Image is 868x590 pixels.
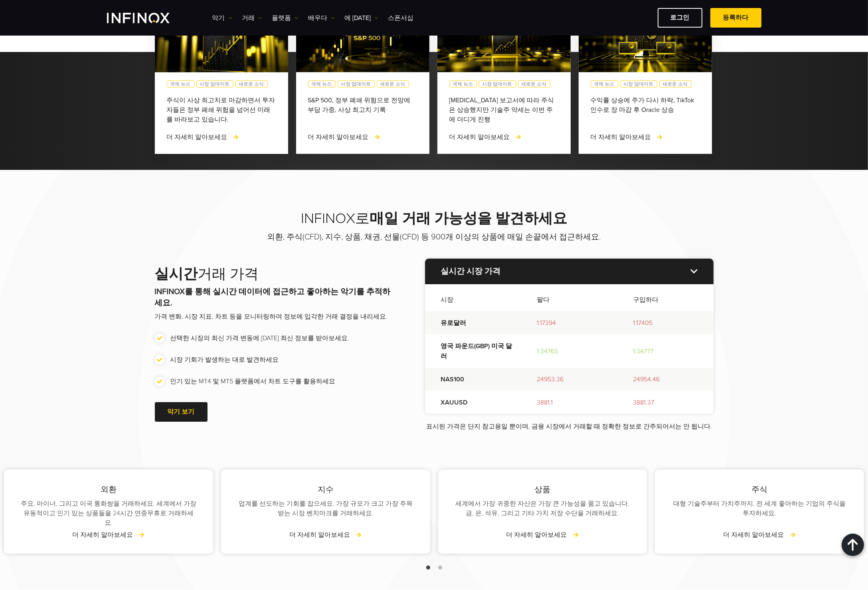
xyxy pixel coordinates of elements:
font: 더 자세히 알아보세요 [289,531,350,539]
font: 새로운 소식 [380,81,405,87]
font: XAUUSD [441,399,468,407]
a: 에 [DATE] [345,13,378,23]
a: INFINOX 로고 [107,13,188,23]
a: 국제 뉴스 [308,80,336,88]
font: 대형 기술주부터 가치주까지, 전 세계 좋아하는 기업의 주식을 투자하세요. [673,500,846,517]
a: 새로운 소식 [659,80,692,88]
a: 새로운 소식 [518,80,550,88]
span: 슬라이드 2로 이동 [438,566,442,570]
a: 더 자세히 알아보세요 [289,530,362,540]
font: 시장 업데이트 [341,81,371,87]
a: 시장 업데이트 [479,80,516,88]
font: 국제 뉴스 [170,81,191,87]
a: 더 자세히 알아보세요 [723,530,796,540]
a: 로그인 [658,8,702,28]
font: 매일 거래 가능성을 발견하세요 [370,210,567,227]
font: 외환 [101,485,117,494]
font: 3881.1 [537,399,553,407]
font: 새로운 소식 [522,81,547,87]
a: 국제 뉴스 [591,80,618,88]
font: 더 자세히 알아보세요 [506,531,567,539]
font: 새로운 소식 [663,81,688,87]
font: 구입하다 [633,296,659,304]
font: 거래 [242,14,255,22]
font: 실시간 시장 가격 [441,267,501,276]
font: 더 자세히 알아보세요 [591,133,651,141]
font: NAS100 [441,375,465,383]
a: 시장 업데이트 [196,80,233,88]
a: 더 자세히 알아보세요 [167,132,239,142]
font: 시장 업데이트 [482,81,512,87]
font: INFINOX로 [301,210,370,227]
font: 24954.46 [633,375,660,383]
a: 새로운 소식 [377,80,409,88]
font: 상품 [534,485,550,494]
a: 시장 업데이트 [620,80,657,88]
font: 스폰서십 [388,14,414,22]
font: 1.34777 [633,347,654,355]
font: 표시된 가격은 단지 참고용일 뿐이며, 금융 시장에서 거래할 때 정확한 정보로 간주되어서는 안 됩니다. [426,423,712,431]
span: 슬라이드 1로 이동 [426,566,430,570]
font: 에 [DATE] [345,14,371,22]
font: 더 자세히 알아보세요 [449,133,510,141]
a: 플랫폼 [272,13,299,23]
a: 더 자세히 알아보세요 [72,530,145,540]
font: 시장 업데이트 [624,81,654,87]
a: 더 자세히 알아보세요 [449,132,522,142]
font: 1.17405 [633,319,653,327]
font: 외환, 주식(CFD), 지수, 상품, 채권, 선물(CFD) 등 900개 이상의 상품에 매일 손끝에서 접근하세요. [267,232,601,242]
font: 더 자세히 알아보세요 [308,133,369,141]
font: 등록하다 [723,14,749,22]
font: 주식 [751,485,767,494]
font: 주요, 마이너, 그리고 이국 통화쌍을 거래하세요. 세계에서 가장 유동적이고 인기 있는 상품들을 24시간 연중무휴로 거래하세요. [21,500,196,527]
font: 유로달러 [441,319,467,327]
font: 악기 [212,14,225,22]
font: 업계를 선도하는 기회를 잡으세요. 가장 규모가 크고 가장 주목받는 시장 벤치마크를 거래하세요. [239,500,413,517]
a: 국제 뉴스 [449,80,477,88]
font: 지수 [318,485,334,494]
font: 1.17394 [537,319,556,327]
font: 수익률 상승에 주가 다시 하락, TikTok 인수로 장 마감 후 Oracle 상승 [591,96,694,114]
font: 팔다 [537,296,550,304]
a: 거래 [242,13,262,23]
font: 영국 파운드(GBP) 미국 달러 [441,342,512,361]
font: 국제 뉴스 [594,81,615,87]
font: 실시간 [155,265,198,283]
font: 시장 [441,296,454,304]
font: 가격 변화, 시장 지표, 차트 등을 모니터링하여 정보에 입각한 거래 결정을 내리세요. [155,313,388,321]
font: [MEDICAL_DATA] 보고서에 따라 주식은 상승했지만 기술주 약세는 이번 주에 더디게 진행 [449,96,554,124]
font: 1.34765 [537,347,558,355]
a: 배우다 [308,13,335,23]
font: 새로운 소식 [239,81,264,87]
font: 악기 보기 [168,408,195,416]
font: INFINOX를 통해 실시간 데이터에 접근하고 좋아하는 악기를 추적하세요. [155,287,391,308]
font: 인기 있는 MT4 및 MT5 플랫폼에서 차트 도구를 활용하세요 [170,377,336,385]
font: 24953.36 [537,375,564,383]
font: 로그인 [670,14,690,22]
font: 시장 기회가 발생하는 대로 발견하세요 [170,356,279,364]
a: 스폰서십 [388,13,414,23]
font: 더 자세히 알아보세요 [72,531,133,539]
font: 배우다 [308,14,328,22]
font: 더 자세히 알아보세요 [167,133,227,141]
font: S&P 500, 정부 폐쇄 위험으로 전망에 부담 가중, 사상 최고치 기록 [308,96,411,114]
a: 새로운 소식 [235,80,268,88]
font: 세계에서 가장 귀중한 자산은 가장 큰 가능성을 품고 있습니다. 금, 은, 석유, 그리고 기타 가치 저장 수단을 거래하세요. [455,500,629,517]
a: 악기 [212,13,232,23]
font: 플랫폼 [272,14,291,22]
a: 등록하다 [710,8,761,28]
font: 더 자세히 알아보세요 [723,531,784,539]
a: 국제 뉴스 [167,80,194,88]
font: 선택한 시장의 최신 가격 변동에 [DATE] 최신 정보를 받아보세요. [170,334,350,342]
font: 주식이 사상 최고치로 마감하면서 투자자들은 정부 폐쇄 위험을 넘어선 미래를 바라보고 있습니다. [167,96,275,124]
font: 거래 가격 [198,265,259,283]
font: 3881.37 [633,399,654,407]
font: 시장 업데이트 [200,81,230,87]
font: 국제 뉴스 [453,81,473,87]
a: 더 자세히 알아보세요 [308,132,381,142]
a: 더 자세히 알아보세요 [591,132,663,142]
font: 국제 뉴스 [312,81,332,87]
a: 더 자세히 알아보세요 [506,530,579,540]
a: 악기 보기 [155,402,208,422]
a: 시장 업데이트 [338,80,375,88]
